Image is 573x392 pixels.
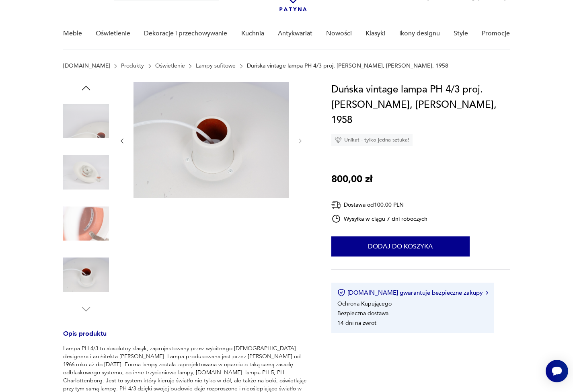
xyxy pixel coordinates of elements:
[144,18,227,49] a: Dekoracje i przechowywanie
[63,63,110,69] a: [DOMAIN_NAME]
[63,150,109,195] img: Zdjęcie produktu Duńska vintage lampa PH 4/3 proj. Poul Henningsen, Louis Poulsen, 1958
[241,18,264,49] a: Kuchnia
[96,18,130,49] a: Oświetlenie
[331,200,341,210] img: Ikona dostawy
[63,18,82,49] a: Meble
[331,172,372,187] p: 800,00 zł
[546,360,568,382] iframe: Smartsupp widget button
[454,18,468,49] a: Style
[63,252,109,298] img: Zdjęcie produktu Duńska vintage lampa PH 4/3 proj. Poul Henningsen, Louis Poulsen, 1958
[326,18,352,49] a: Nowości
[196,63,236,69] a: Lampy sufitowe
[337,300,392,308] li: Ochrona Kupującego
[247,63,448,69] p: Duńska vintage lampa PH 4/3 proj. [PERSON_NAME], [PERSON_NAME], 1958
[278,18,312,49] a: Antykwariat
[335,136,342,144] img: Ikona diamentu
[337,319,376,327] li: 14 dni na zwrot
[486,291,488,295] img: Ikona strzałki w prawo
[337,310,388,317] li: Bezpieczna dostawa
[482,18,510,49] a: Promocje
[331,200,428,210] div: Dostawa od 100,00 PLN
[63,201,109,246] img: Zdjęcie produktu Duńska vintage lampa PH 4/3 proj. Poul Henningsen, Louis Poulsen, 1958
[331,82,510,128] h1: Duńska vintage lampa PH 4/3 proj. [PERSON_NAME], [PERSON_NAME], 1958
[155,63,185,69] a: Oświetlenie
[366,18,385,49] a: Klasyki
[331,214,428,224] div: Wysyłka w ciągu 7 dni roboczych
[331,236,470,257] button: Dodaj do koszyka
[337,289,488,297] button: [DOMAIN_NAME] gwarantuje bezpieczne zakupy
[133,82,289,198] img: Zdjęcie produktu Duńska vintage lampa PH 4/3 proj. Poul Henningsen, Louis Poulsen, 1958
[63,98,109,144] img: Zdjęcie produktu Duńska vintage lampa PH 4/3 proj. Poul Henningsen, Louis Poulsen, 1958
[337,289,345,297] img: Ikona certyfikatu
[63,331,312,345] h3: Opis produktu
[399,18,440,49] a: Ikony designu
[121,63,144,69] a: Produkty
[331,134,413,146] div: Unikat - tylko jedna sztuka!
